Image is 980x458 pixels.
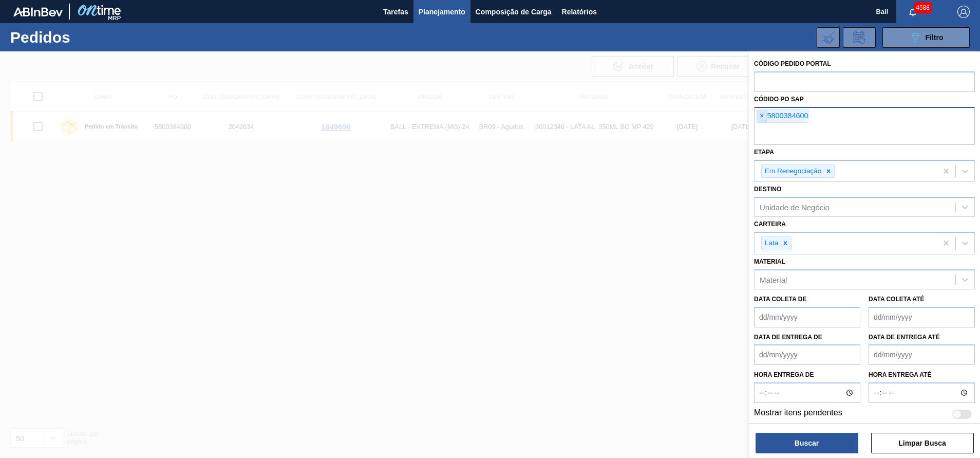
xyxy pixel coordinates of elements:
[760,275,787,284] div: Material
[419,6,465,18] span: Planejamento
[762,165,823,178] div: Em Renegociação
[754,186,781,193] label: Destino
[882,27,970,48] button: Filtro
[757,109,808,123] div: 5800384600
[754,344,860,365] input: dd/mm/yyyy
[10,31,164,43] h1: Pedidos
[754,258,785,265] label: Material
[760,203,830,212] div: Unidade de Negócio
[757,110,767,122] span: ×
[957,6,970,18] img: Logout
[817,27,840,48] div: Importar Negociações dos Pedidos
[869,344,975,365] input: dd/mm/yyyy
[754,221,786,228] label: Carteira
[383,6,408,18] span: Tarefas
[754,307,860,327] input: dd/mm/yyyy
[869,307,975,327] input: dd/mm/yyyy
[754,149,774,156] label: Etapa
[562,6,597,18] span: Relatórios
[869,296,924,303] label: Data coleta até
[869,334,940,341] label: Data de Entrega até
[13,7,63,16] img: TNhmsLtSVTkK8tSr43FrP2fwEKptu5GPRR3wAAAABJRU5ErkJggg==
[754,96,804,103] label: Códido PO SAP
[754,296,806,303] label: Data coleta de
[914,2,932,13] span: 4588
[869,368,975,382] label: Hora entrega até
[896,5,929,19] button: Notificações
[754,334,822,341] label: Data de Entrega de
[754,60,831,67] label: Código Pedido Portal
[754,408,842,420] label: Mostrar itens pendentes
[843,27,876,48] div: Solicitação de Revisão de Pedidos
[762,237,780,250] div: Lata
[476,6,552,18] span: Composição de Carga
[926,33,944,42] span: Filtro
[754,368,860,382] label: Hora entrega de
